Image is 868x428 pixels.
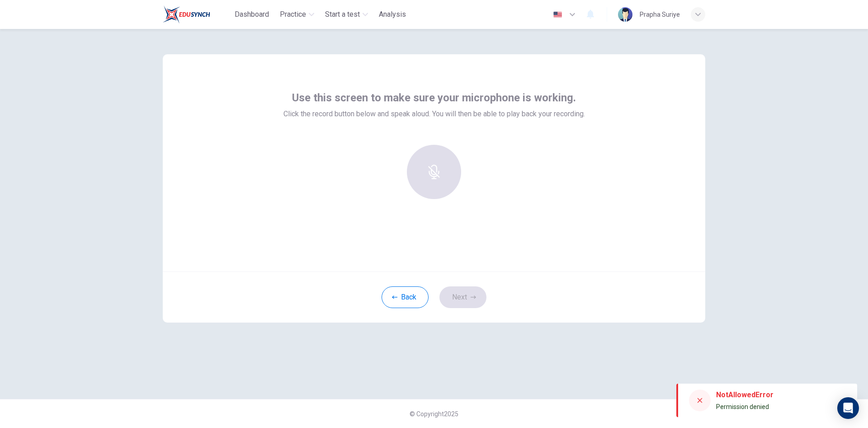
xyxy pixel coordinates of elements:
span: © Copyright 2025 [410,410,458,418]
div: Prapha Suriye [640,9,680,20]
span: Analysis [379,9,406,20]
span: Click the record button below and speak aloud. You will then be able to play back your recording. [283,109,585,119]
img: Train Test logo [163,5,210,24]
img: Profile picture [618,7,632,22]
span: Practice [280,9,306,20]
div: Open Intercom Messenger [837,397,859,419]
img: en [552,11,563,18]
button: Practice [276,6,318,23]
button: Back [382,286,429,308]
button: Dashboard [231,6,273,23]
a: Train Test logo [163,5,231,24]
span: Use this screen to make sure your microphone is working. [292,90,576,105]
div: NotAllowedError [716,390,774,400]
button: Start a test [321,6,372,23]
button: Analysis [375,6,410,23]
span: Dashboard [235,9,269,20]
span: Permission denied [716,403,769,410]
span: Start a test [325,9,360,20]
